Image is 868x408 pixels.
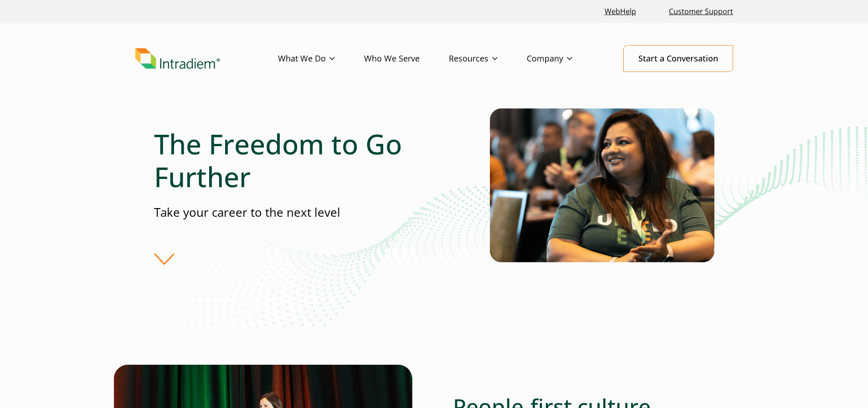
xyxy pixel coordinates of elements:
a: Company [527,46,601,72]
a: Link to homepage of Intradiem [135,48,278,69]
a: Customer Support [665,2,737,21]
a: Start a Conversation [623,45,733,72]
a: What We Do [278,46,364,72]
h1: The Freedom to Go Further [154,127,434,193]
img: Intradiem [135,48,220,69]
a: Resources [449,46,527,72]
a: Link opens in a new window [601,2,640,21]
p: Take your career to the next level [154,204,434,221]
a: Who We Serve [364,46,449,72]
